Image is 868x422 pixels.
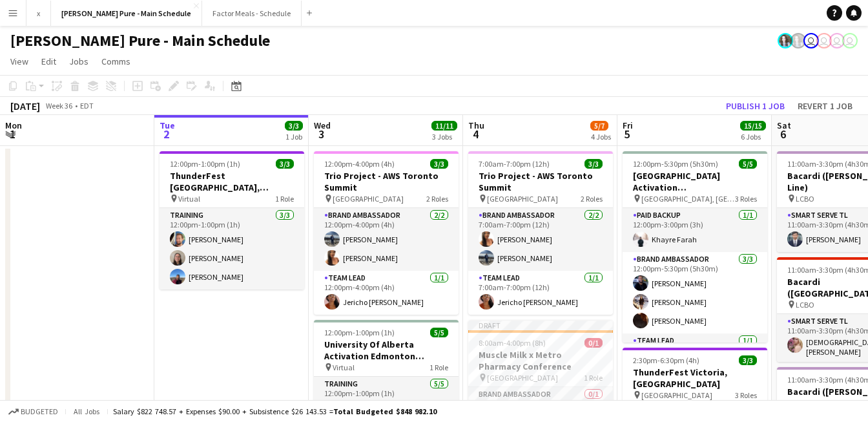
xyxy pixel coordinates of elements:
[590,121,608,131] span: 5/7
[581,194,603,204] span: 2 Roles
[80,101,94,111] div: EDT
[775,127,791,142] span: 6
[314,151,459,315] app-job-card: 12:00pm-4:00pm (4h)3/3Trio Project - AWS Toronto Summit [GEOGRAPHIC_DATA]2 RolesBrand Ambassador2...
[468,151,613,315] app-job-card: 7:00am-7:00pm (12h)3/3Trio Project - AWS Toronto Summit [GEOGRAPHIC_DATA]2 RolesBrand Ambassador2...
[621,127,633,142] span: 5
[479,159,550,169] span: 7:00am-7:00pm (12h)
[623,170,767,193] h3: [GEOGRAPHIC_DATA] Activation [GEOGRAPHIC_DATA]
[314,170,459,193] h3: Trio Project - AWS Toronto Summit
[468,208,613,271] app-card-role: Brand Ambassador2/27:00am-7:00pm (12h)[PERSON_NAME][PERSON_NAME]
[479,338,546,348] span: 8:00am-4:00pm (8h)
[623,366,767,390] h3: ThunderFest Victoria, [GEOGRAPHIC_DATA]
[314,339,459,362] h3: University Of Alberta Activation Edmonton Training
[468,349,613,372] h3: Muscle Milk x Metro Pharmacy Conference
[3,127,22,142] span: 1
[160,151,304,290] app-job-card: 12:00pm-1:00pm (1h)3/3ThunderFest [GEOGRAPHIC_DATA], [GEOGRAPHIC_DATA] Training Virtual1 RoleTrai...
[623,333,767,377] app-card-role: Team Lead1/1
[71,406,102,416] span: All jobs
[796,300,814,310] span: LCBO
[324,159,395,169] span: 12:00pm-4:00pm (4h)
[739,355,757,365] span: 3/3
[741,132,765,142] div: 6 Jobs
[466,127,484,142] span: 4
[333,194,404,204] span: [GEOGRAPHIC_DATA]
[468,271,613,315] app-card-role: Team Lead1/17:00am-7:00pm (12h)Jericho [PERSON_NAME]
[796,194,814,204] span: LCBO
[623,120,633,131] span: Fri
[803,33,819,48] app-user-avatar: Tifany Scifo
[430,328,448,337] span: 5/5
[158,127,175,142] span: 2
[584,159,603,169] span: 3/3
[468,120,484,131] span: Thu
[426,194,448,204] span: 2 Roles
[641,390,712,400] span: [GEOGRAPHIC_DATA]
[314,120,331,131] span: Wed
[842,33,858,48] app-user-avatar: Tifany Scifo
[160,170,304,193] h3: ThunderFest [GEOGRAPHIC_DATA], [GEOGRAPHIC_DATA] Training
[735,194,757,204] span: 3 Roles
[96,53,136,70] a: Comms
[5,53,34,70] a: View
[777,120,791,131] span: Sat
[584,338,603,348] span: 0/1
[285,121,303,131] span: 3/3
[641,194,735,204] span: [GEOGRAPHIC_DATA], [GEOGRAPHIC_DATA]
[178,194,200,204] span: Virtual
[584,373,603,383] span: 1 Role
[324,328,395,337] span: 12:00pm-1:00pm (1h)
[633,159,718,169] span: 12:00pm-5:30pm (5h30m)
[429,363,448,372] span: 1 Role
[633,355,699,365] span: 2:30pm-6:30pm (4h)
[64,53,94,70] a: Jobs
[41,56,56,67] span: Edit
[487,373,558,383] span: [GEOGRAPHIC_DATA]
[431,121,457,131] span: 11/11
[829,33,845,48] app-user-avatar: Tifany Scifo
[10,56,28,67] span: View
[10,100,40,112] div: [DATE]
[5,120,22,131] span: Mon
[333,363,355,372] span: Virtual
[314,271,459,315] app-card-role: Team Lead1/112:00pm-4:00pm (4h)Jericho [PERSON_NAME]
[160,120,175,131] span: Tue
[432,132,457,142] div: 3 Jobs
[740,121,766,131] span: 15/15
[26,1,51,26] button: x
[101,56,130,67] span: Comms
[69,56,88,67] span: Jobs
[6,405,60,419] button: Budgeted
[314,208,459,271] app-card-role: Brand Ambassador2/212:00pm-4:00pm (4h)[PERSON_NAME][PERSON_NAME]
[623,151,767,343] app-job-card: 12:00pm-5:30pm (5h30m)5/5[GEOGRAPHIC_DATA] Activation [GEOGRAPHIC_DATA] [GEOGRAPHIC_DATA], [GEOGR...
[430,159,448,169] span: 3/3
[468,170,613,193] h3: Trio Project - AWS Toronto Summit
[285,132,302,142] div: 1 Job
[43,101,75,111] span: Week 36
[790,33,806,48] app-user-avatar: Ashleigh Rains
[468,320,613,330] div: Draft
[487,194,558,204] span: [GEOGRAPHIC_DATA]
[739,159,757,169] span: 5/5
[276,159,294,169] span: 3/3
[816,33,832,48] app-user-avatar: Tifany Scifo
[735,390,757,400] span: 3 Roles
[333,406,437,416] span: Total Budgeted $848 982.10
[170,159,240,169] span: 12:00pm-1:00pm (1h)
[623,208,767,252] app-card-role: Paid Backup1/112:00pm-3:00pm (3h)Khayre Farah
[792,98,858,114] button: Revert 1 job
[21,407,58,416] span: Budgeted
[160,208,304,290] app-card-role: Training3/312:00pm-1:00pm (1h)[PERSON_NAME][PERSON_NAME][PERSON_NAME]
[721,98,790,114] button: Publish 1 job
[778,33,793,48] app-user-avatar: Ashleigh Rains
[113,406,437,416] div: Salary $822 748.57 + Expenses $90.00 + Subsistence $26 143.53 =
[202,1,302,26] button: Factor Meals - Schedule
[51,1,202,26] button: [PERSON_NAME] Pure - Main Schedule
[312,127,331,142] span: 3
[10,31,270,50] h1: [PERSON_NAME] Pure - Main Schedule
[275,194,294,204] span: 1 Role
[36,53,61,70] a: Edit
